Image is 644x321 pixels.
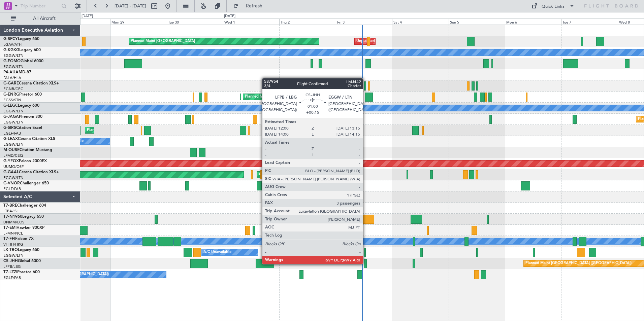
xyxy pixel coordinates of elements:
div: [DATE] [82,13,93,19]
a: EGGW/LTN [3,142,24,147]
span: T7-FFI [3,237,15,241]
span: P4-AUA [3,70,19,74]
span: M-OUSE [3,148,20,152]
span: T7-BRE [3,204,17,208]
div: Tue 30 [167,19,223,25]
div: Unplanned Maint [GEOGRAPHIC_DATA] [356,36,425,46]
span: G-JAGA [3,115,19,119]
a: G-GARECessna Citation XLS+ [3,81,59,85]
span: G-FOMO [3,59,21,63]
a: LFPB/LBG [3,264,21,269]
a: LGAV/ATH [3,42,22,47]
button: Refresh [230,1,270,11]
div: Planned Maint [GEOGRAPHIC_DATA] ([GEOGRAPHIC_DATA]) [525,258,632,269]
div: Sat 4 [392,19,448,25]
span: LX-TRO [3,248,18,252]
a: FALA/HLA [3,75,21,80]
a: EGLF/FAB [3,186,21,191]
a: G-LEGCLegacy 600 [3,104,39,108]
span: [DATE] - [DATE] [115,3,146,9]
a: LX-TROLegacy 650 [3,248,39,252]
a: T7-FFIFalcon 7X [3,237,34,241]
span: G-KGKG [3,48,19,52]
a: EGGW/LTN [3,53,24,58]
a: T7-BREChallenger 604 [3,204,46,208]
a: G-SPCYLegacy 650 [3,37,39,41]
a: EGGW/LTN [3,64,24,69]
button: Quick Links [528,1,578,11]
a: G-ENRGPraetor 600 [3,93,42,97]
div: [DATE] [224,13,235,19]
div: Thu 2 [279,19,335,25]
a: EGGW/LTN [3,120,24,125]
span: T7-EMI [3,226,17,230]
div: Tue 7 [561,19,617,25]
span: T7-LZZI [3,270,17,274]
div: Sun 5 [449,19,505,25]
div: Mon 6 [505,19,561,25]
div: Planned Maint [GEOGRAPHIC_DATA] ([GEOGRAPHIC_DATA]) [87,125,193,135]
span: G-ENRG [3,93,19,97]
a: G-JAGAPhenom 300 [3,115,42,119]
div: Fri 3 [336,19,392,25]
a: EGLF/FAB [3,131,21,136]
div: Wed 1 [223,19,279,25]
a: EGGW/LTN [3,109,24,114]
a: G-LEAXCessna Citation XLS [3,137,55,141]
a: LFMD/CEQ [3,153,23,158]
span: G-GARE [3,81,19,85]
a: M-OUSECitation Mustang [3,148,52,152]
div: Quick Links [542,3,565,10]
a: EGNR/CEG [3,86,24,92]
span: G-VNOR [3,181,20,185]
span: CS-JHH [3,259,18,263]
span: G-SIRS [3,126,16,130]
a: G-FOMOGlobal 6000 [3,59,43,63]
span: G-LEAX [3,137,18,141]
a: EGGW/LTN [3,253,24,258]
span: G-GAAL [3,170,19,174]
a: VHHH/HKG [3,242,23,247]
span: G-SPCY [3,37,18,41]
a: CS-JHHGlobal 6000 [3,259,41,263]
a: T7-N1960Legacy 650 [3,215,44,219]
span: G-YFOX [3,159,19,163]
a: DNMM/LOS [3,220,24,225]
div: Sun 28 [54,19,110,25]
div: Planned Maint [GEOGRAPHIC_DATA] ([GEOGRAPHIC_DATA]) [245,92,351,102]
span: G-LEGC [3,104,18,108]
a: EGLF/FAB [3,275,21,280]
span: All Aircraft [18,16,71,21]
div: AOG Maint Dusseldorf [259,170,298,180]
a: T7-EMIHawker 900XP [3,226,44,230]
a: T7-LZZIPraetor 600 [3,270,40,274]
a: EGSS/STN [3,98,21,103]
a: G-SIRSCitation Excel [3,126,42,130]
div: Mon 29 [110,19,166,25]
a: G-KGKGLegacy 600 [3,48,41,52]
button: All Aircraft [7,13,73,24]
a: LFMN/NCE [3,231,23,236]
a: G-GAALCessna Citation XLS+ [3,170,59,174]
div: Planned Maint [GEOGRAPHIC_DATA] [131,36,195,46]
a: G-YFOXFalcon 2000EX [3,159,47,163]
span: T7-N1960 [3,215,22,219]
div: A/C Unavailable [203,247,231,257]
a: P4-AUAMD-87 [3,70,31,74]
a: UUMO/OSF [3,164,24,169]
span: Refresh [240,4,268,8]
a: LTBA/ISL [3,209,19,214]
a: EGGW/LTN [3,175,24,180]
a: G-VNORChallenger 650 [3,181,49,185]
input: Trip Number [21,1,59,11]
